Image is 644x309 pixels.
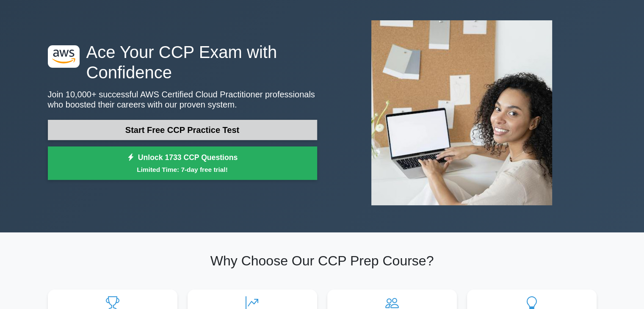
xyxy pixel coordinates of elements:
[58,165,307,174] small: Limited Time: 7-day free trial!
[48,120,317,140] a: Start Free CCP Practice Test
[48,42,317,83] h1: Ace Your CCP Exam with Confidence
[48,146,317,180] a: Unlock 1733 CCP QuestionsLimited Time: 7-day free trial!
[48,89,317,110] p: Join 10,000+ successful AWS Certified Cloud Practitioner professionals who boosted their careers ...
[48,253,597,269] h2: Why Choose Our CCP Prep Course?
